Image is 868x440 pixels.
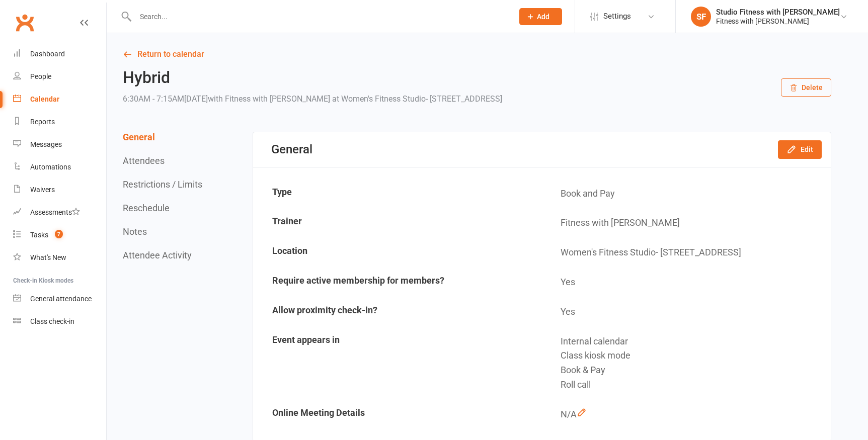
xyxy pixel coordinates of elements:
div: What's New [30,253,66,261]
div: Calendar [30,95,59,103]
td: Require active membership for members? [254,268,541,297]
td: Event appears in [254,327,541,399]
div: Studio Fitness with [PERSON_NAME] [716,8,840,17]
div: Internal calendar [561,334,823,349]
button: Reschedule [123,203,170,213]
span: 7 [55,230,63,238]
span: at Women's Fitness Studio- [STREET_ADDRESS] [332,94,502,104]
a: Waivers [13,179,106,201]
div: SF [691,7,711,27]
span: Settings [603,5,631,28]
td: Yes [542,298,830,326]
div: 6:30AM - 7:15AM[DATE] [123,92,502,106]
td: Book and Pay [542,180,830,208]
a: Automations [13,156,106,179]
div: Dashboard [30,50,65,58]
a: Tasks 7 [13,224,106,246]
a: Messages [13,133,106,156]
a: Assessments [13,201,106,224]
div: Reports [30,118,55,126]
td: Women's Fitness Studio- [STREET_ADDRESS] [542,238,830,267]
td: Type [254,180,541,208]
div: General attendance [30,295,92,303]
span: with Fitness with [PERSON_NAME] [208,94,330,104]
a: Calendar [13,88,106,111]
a: Reports [13,111,106,133]
button: Edit [778,140,822,158]
div: Assessments [30,208,80,216]
h2: Hybrid [123,69,502,86]
td: Fitness with [PERSON_NAME] [542,209,830,237]
div: Class kiosk mode [561,348,823,363]
div: Waivers [30,186,55,194]
div: Automations [30,163,71,171]
td: Location [254,238,541,267]
button: General [123,132,155,142]
div: Messages [30,140,62,148]
div: Tasks [30,231,48,239]
a: General attendance kiosk mode [13,288,106,310]
div: General [271,142,312,156]
div: Book & Pay [561,363,823,378]
button: Delete [781,78,831,97]
button: Attendees [123,155,165,166]
td: Trainer [254,209,541,237]
button: Add [519,8,562,25]
a: Clubworx [12,10,37,35]
td: Allow proximity check-in? [254,298,541,326]
div: Fitness with [PERSON_NAME] [716,17,840,26]
div: N/A [561,407,823,422]
button: Attendee Activity [123,250,192,260]
a: Dashboard [13,43,106,65]
a: What's New [13,246,106,269]
a: Class kiosk mode [13,310,106,333]
button: Notes [123,226,147,237]
button: Restrictions / Limits [123,179,202,190]
td: Yes [542,268,830,297]
a: Return to calendar [123,47,831,61]
td: Online Meeting Details [254,400,541,429]
div: Roll call [561,378,823,392]
input: Search... [132,10,506,24]
div: People [30,72,51,80]
div: Class check-in [30,317,74,325]
span: Add [537,13,549,21]
a: People [13,65,106,88]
